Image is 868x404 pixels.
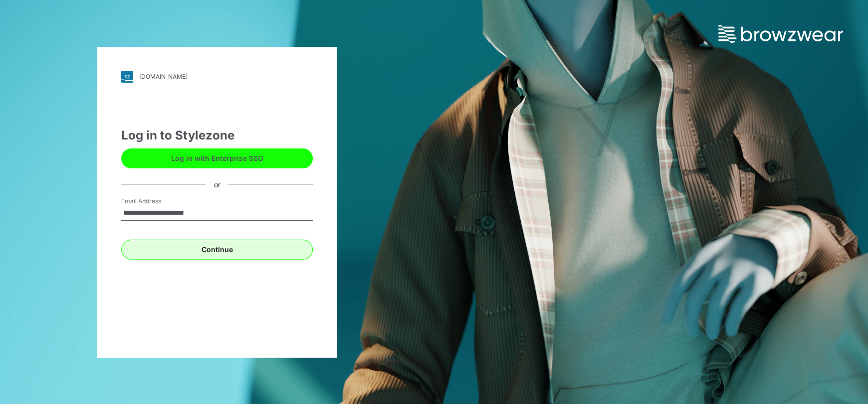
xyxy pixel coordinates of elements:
label: Email Address [121,197,191,206]
img: svg+xml;base64,PHN2ZyB3aWR0aD0iMjgiIGhlaWdodD0iMjgiIHZpZXdCb3g9IjAgMCAyOCAyOCIgZmlsbD0ibm9uZSIgeG... [121,71,133,83]
a: [DOMAIN_NAME] [121,71,313,83]
button: Log in with Enterprise SSO [121,148,313,168]
div: [DOMAIN_NAME] [139,73,188,80]
button: Continue [121,240,313,260]
div: Log in to Stylezone [121,127,313,144]
div: or [206,179,228,190]
img: browzwear-logo.73288ffb.svg [718,25,843,43]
